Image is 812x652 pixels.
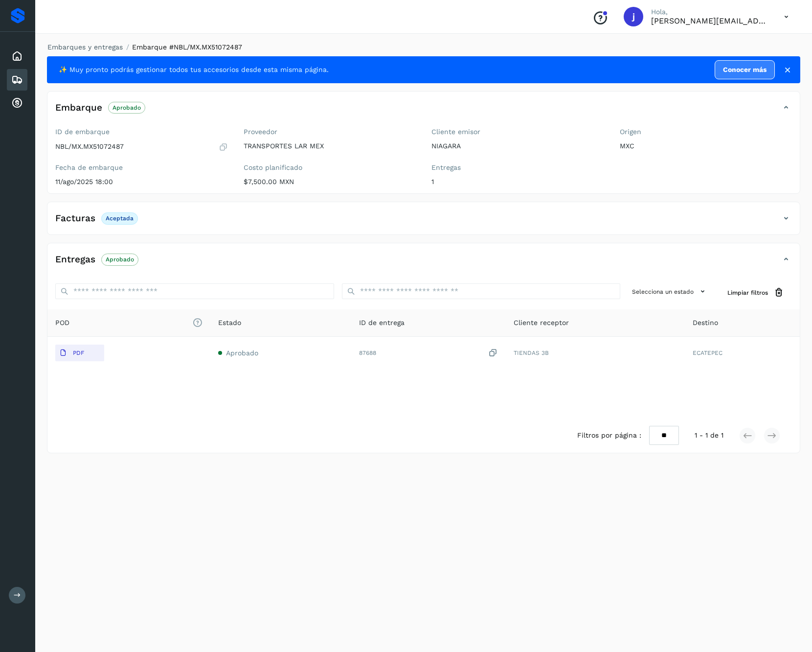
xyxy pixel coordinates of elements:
[55,102,102,114] h4: Embarque
[359,318,405,328] span: ID de entrega
[113,104,141,111] p: Aprobado
[695,430,723,441] span: 1 - 1 de 1
[359,348,498,358] div: 87688
[47,210,800,234] div: FacturasAceptada
[431,178,604,186] p: 1
[55,318,203,328] span: POD
[59,65,329,75] span: ✨ Muy pronto podrás gestionar todos tus accesorios desde esta misma página.
[628,283,712,300] button: Selecciona un estado
[431,128,604,136] label: Cliente emisor
[218,318,241,328] span: Estado
[7,93,27,114] div: Cuentas por cobrar
[244,163,416,172] label: Costo planificado
[685,337,800,369] td: ECATEPEC
[55,128,228,136] label: ID de embarque
[55,345,104,361] button: PDF
[55,163,228,172] label: Fecha de embarque
[620,142,792,150] p: MXC
[73,349,84,356] p: PDF
[106,256,134,263] p: Aprobado
[651,8,768,16] p: Hola,
[514,318,569,328] span: Cliente receptor
[47,99,800,124] div: EmbarqueAprobado
[244,142,416,150] p: TRANSPORTES LAR MEX
[7,46,27,67] div: Inicio
[506,337,685,369] td: TIENDAS 3B
[55,178,228,186] p: 11/ago/2025 18:00
[431,142,604,150] p: NIAGARA
[693,318,718,328] span: Destino
[720,283,792,302] button: Limpiar filtros
[47,43,123,51] a: Embarques y entregas
[47,251,800,276] div: EntregasAprobado
[55,213,95,224] h4: Facturas
[431,163,604,172] label: Entregas
[244,178,416,186] p: $7,500.00 MXN
[132,43,242,51] span: Embarque #NBL/MX.MX51072487
[47,42,800,52] nav: breadcrumb
[226,349,258,357] span: Aprobado
[106,215,134,222] p: Aceptada
[577,430,641,441] span: Filtros por página :
[7,69,27,91] div: Embarques
[55,254,95,265] h4: Entregas
[651,16,768,25] p: jose.garciag@larmex.com
[620,128,792,136] label: Origen
[715,60,775,79] a: Conocer más
[55,142,124,151] p: NBL/MX.MX51072487
[727,288,768,297] span: Limpiar filtros
[244,128,416,136] label: Proveedor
